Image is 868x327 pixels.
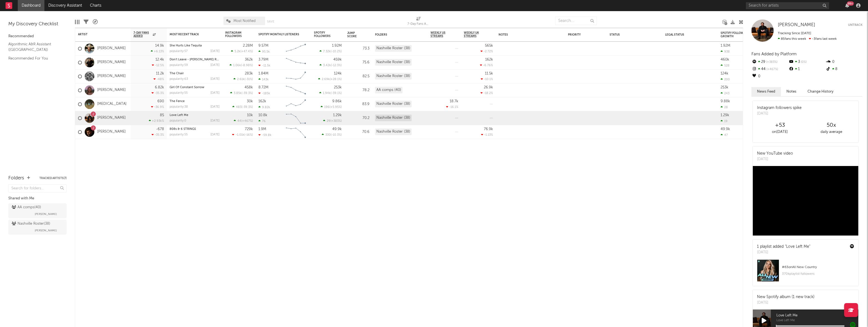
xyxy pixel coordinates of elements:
div: 6.82k [155,86,164,89]
button: Change History [802,87,839,96]
div: Edit Columns [75,14,79,30]
div: 49.9k [332,127,342,131]
div: 253k [334,86,342,89]
span: 196 [324,106,329,109]
div: ( ) [319,91,342,95]
div: 9.88k [721,100,730,103]
span: 3.42k [323,64,331,67]
div: Jump Score [347,31,361,38]
a: Recommended For You [8,55,61,61]
a: Nashville Roster(38)[PERSON_NAME] [8,220,67,235]
div: 19 [721,119,728,123]
span: Love Left Me [776,312,858,319]
div: 0 [826,58,862,66]
div: Love Left Me [170,114,220,117]
svg: Chart title [283,125,308,139]
div: 83.9 [347,101,369,108]
div: Girl Of Constant Sorrow [170,86,220,89]
div: ( ) [234,119,253,123]
a: AA comps(40)[PERSON_NAME] [8,203,67,218]
div: Nashville Roster (38) [375,128,412,135]
div: New YouTube video [757,151,793,157]
div: -1.13 % [481,133,493,137]
button: Untrack [848,22,862,28]
span: 7-Day Fans Added [134,31,151,38]
div: 9.57M [258,44,268,48]
div: 1 playlist added [757,244,810,250]
div: 528 [721,64,729,67]
a: [PERSON_NAME] [97,60,126,65]
div: 729k [245,127,253,131]
div: -10.1 % [481,77,493,81]
span: Love Left Me [776,319,858,322]
div: popularity: 59 [170,64,188,67]
div: Folders [8,175,24,182]
span: +28.1 % [331,78,341,81]
div: [DATE] [757,250,810,255]
div: popularity: 63 [170,78,188,81]
span: [PERSON_NAME] [778,23,815,27]
div: 8 [826,66,862,73]
span: [PERSON_NAME] [35,227,57,234]
div: 283k [245,72,253,75]
div: [DATE] [210,133,220,136]
span: -39.3 % [242,106,252,109]
div: 690 [157,100,164,103]
div: 7-Day Fans Added (7-Day Fans Added) [407,14,430,30]
div: 29 [751,58,788,66]
a: [PERSON_NAME] [97,130,126,134]
svg: Chart title [283,56,308,70]
a: [PERSON_NAME] [97,74,126,79]
div: -59.8k [258,133,271,137]
div: +6.13 % [151,49,164,53]
span: [PERSON_NAME] [35,211,57,217]
div: 2.28M [243,44,253,48]
span: 3.85k [234,92,241,95]
div: -185k [258,91,270,95]
button: Notes [781,87,802,96]
span: 483 [236,106,241,109]
div: -36.9 % [151,105,164,109]
div: Don't Leave - Jolene Remix [170,58,220,61]
div: 14.9k [155,44,164,48]
span: -39.3 % [242,92,252,95]
a: "Love Left Me" [785,245,810,249]
div: [DATE] [757,157,793,162]
div: +2.93k % [149,119,164,123]
a: She Hurts Like Tequila [170,44,202,47]
span: -1.01k [236,133,244,137]
div: 124k [721,72,728,75]
div: -2.72 % [480,49,493,53]
div: [DATE] [210,105,220,108]
div: Most Recent Track [170,33,211,36]
span: Most Notified [233,19,256,23]
div: 458k [245,86,253,89]
div: [DATE] [210,91,220,95]
div: The Fence [170,100,220,103]
a: The Chair [170,72,184,75]
span: Weekly US Streams [431,31,450,38]
div: 565k [485,44,493,48]
input: Search for artists [746,2,829,9]
div: # 63 on All New Country [782,264,854,271]
div: ( ) [233,77,253,81]
span: 0 % [800,61,807,64]
div: ( ) [321,105,342,109]
div: 1.29k [721,113,729,117]
div: 12.4k [155,58,164,61]
div: 3 [788,58,825,66]
div: 7-Day Fans Added (7-Day Fans Added) [407,21,430,28]
div: [DATE] [757,111,802,117]
div: 162k [258,100,266,103]
div: -6.76 % [480,63,493,67]
div: A&R Pipeline [93,14,98,30]
div: 808s & 6 STRINGS [170,128,220,131]
div: ( ) [232,133,253,137]
div: 1.92M [332,44,342,48]
div: Spotify Followers Daily Growth [721,31,762,38]
div: 95.5k [258,50,270,53]
div: [DATE] [210,64,220,67]
div: Folders [375,33,417,36]
div: 73.3 [347,45,369,52]
div: 99 + [847,1,854,6]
